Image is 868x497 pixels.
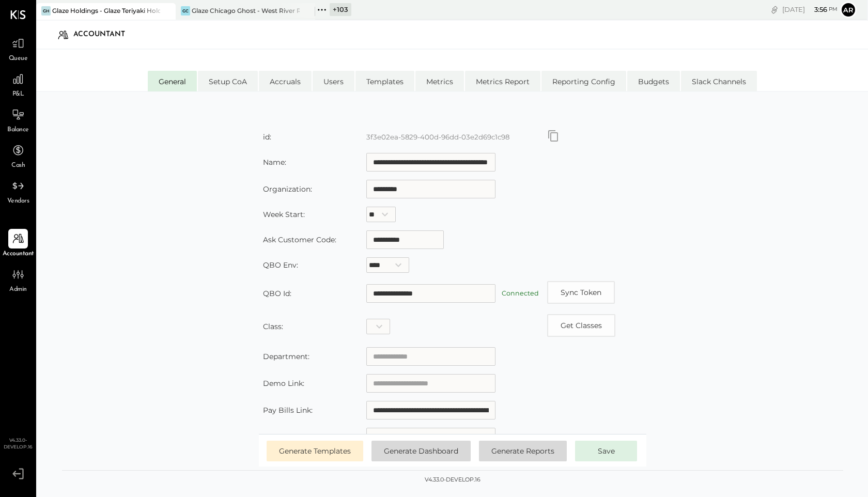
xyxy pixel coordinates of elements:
[9,285,27,294] span: Admin
[502,289,539,297] label: Connected
[263,289,291,298] label: QBO Id:
[547,130,560,142] button: Copy id
[782,5,838,14] div: [DATE]
[263,352,309,361] label: Department:
[3,250,34,259] span: Accountant
[1,69,36,99] a: P&L
[263,260,298,270] label: QBO Env:
[7,197,29,206] span: Vendors
[355,71,414,91] li: Templates
[279,446,351,456] span: Generate Templates
[371,441,471,461] button: Generate Dashboard
[263,432,291,442] label: V2 Link:
[1,34,36,64] a: Queue
[479,441,567,461] button: Generate Reports
[1,176,36,206] a: Vendors
[1,141,36,170] a: Cash
[465,71,540,91] li: Metrics Report
[198,71,258,91] li: Setup CoA
[9,54,28,64] span: Queue
[263,235,336,244] label: Ask Customer Code:
[681,71,757,91] li: Slack Channels
[73,26,135,43] div: Accountant
[192,6,300,15] div: Glaze Chicago Ghost - West River Rice LLC
[41,6,51,15] div: GH
[263,379,304,388] label: Demo Link:
[7,126,29,135] span: Balance
[769,4,780,15] div: copy link
[575,441,637,461] button: Save
[1,265,36,294] a: Admin
[263,210,305,219] label: Week Start:
[263,184,312,194] label: Organization:
[52,6,160,15] div: Glaze Holdings - Glaze Teriyaki Holdings LLC
[12,90,24,99] span: P&L
[384,446,458,456] span: Generate Dashboard
[330,3,351,16] div: + 103
[541,71,626,91] li: Reporting Config
[547,281,615,304] button: Sync Token
[1,105,36,135] a: Balance
[181,6,190,15] div: GC
[313,71,354,91] li: Users
[259,71,312,91] li: Accruals
[840,2,857,18] button: Ar
[598,446,615,456] span: Save
[263,158,286,167] label: Name:
[148,71,197,91] li: General
[263,132,271,142] label: id:
[627,71,680,91] li: Budgets
[267,441,363,461] button: Generate Templates
[547,314,615,337] button: Copy id
[263,322,283,331] label: Class:
[415,71,464,91] li: Metrics
[491,446,554,456] span: Generate Reports
[263,406,313,415] label: Pay Bills Link:
[1,229,36,259] a: Accountant
[11,161,25,170] span: Cash
[425,476,481,484] div: v 4.33.0-develop.16
[366,133,509,141] label: 3f3e02ea-5829-400d-96dd-03e2d69c1c98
